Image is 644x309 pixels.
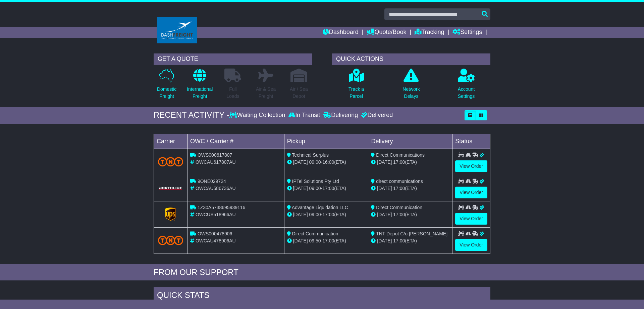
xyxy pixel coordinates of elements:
[154,110,229,120] div: RECENT ACTIVITY -
[292,205,348,210] span: Advantage Liquidation LLC
[229,112,287,119] div: Waiting Collection
[393,159,405,165] span: 17:00
[293,159,308,165] span: [DATE]
[157,68,177,104] a: DomesticFreight
[186,68,213,104] a: InternationalFreight
[322,186,334,191] span: 17:00
[198,179,226,184] span: 9ONE029724
[284,134,368,149] td: Pickup
[376,179,423,184] span: direct communications
[309,238,321,243] span: 09:50
[165,207,176,221] img: GetCarrierServiceLogo
[287,237,366,244] div: - (ETA)
[158,236,183,245] img: TNT_Domestic.png
[455,160,487,172] a: View Order
[196,212,236,217] span: OWCUS518966AU
[371,237,449,244] div: (ETA)
[371,185,449,192] div: (ETA)
[158,157,183,166] img: TNT_Domestic.png
[198,231,232,236] span: OWS000478906
[287,185,366,192] div: - (ETA)
[196,186,236,191] span: OWCAU586736AU
[348,68,364,104] a: Track aParcel
[292,179,339,184] span: IPTel Solutions Pty Ltd
[377,186,392,191] span: [DATE]
[293,238,308,243] span: [DATE]
[187,86,213,100] p: International Freight
[323,27,359,38] a: Dashboard
[154,268,490,277] div: FROM OUR SUPPORT
[287,159,366,166] div: - (ETA)
[196,159,236,165] span: OWCAU617807AU
[402,68,420,104] a: NetworkDelays
[452,27,482,38] a: Settings
[393,186,405,191] span: 17:00
[376,231,447,236] span: TNT Depot C/o [PERSON_NAME]
[371,159,449,166] div: (ETA)
[377,238,392,243] span: [DATE]
[376,152,425,158] span: Direct Communications
[332,53,490,65] div: QUICK ACTIONS
[292,231,338,236] span: Direct Communication
[158,186,183,190] img: GetCarrierServiceLogo
[393,212,405,217] span: 17:00
[157,86,176,100] p: Domestic Freight
[198,152,232,158] span: OWS000617807
[452,134,490,149] td: Status
[154,134,187,149] td: Carrier
[377,212,392,217] span: [DATE]
[367,27,406,38] a: Quote/Book
[415,27,444,38] a: Tracking
[287,211,366,218] div: - (ETA)
[458,68,475,104] a: AccountSettings
[360,112,393,119] div: Delivered
[198,205,245,210] span: 1Z30A5738695939116
[376,205,422,210] span: Direct Communication
[455,239,487,251] a: View Order
[256,86,276,100] p: Air & Sea Freight
[187,134,284,149] td: OWC / Carrier #
[224,86,241,100] p: Full Loads
[368,134,452,149] td: Delivery
[322,159,334,165] span: 16:00
[455,213,487,225] a: View Order
[402,86,420,100] p: Network Delays
[290,86,308,100] p: Air / Sea Depot
[154,287,490,305] div: Quick Stats
[154,53,312,65] div: GET A QUOTE
[377,159,392,165] span: [DATE]
[287,112,322,119] div: In Transit
[455,187,487,198] a: View Order
[292,152,329,158] span: Technical Surplus
[293,212,308,217] span: [DATE]
[196,238,236,243] span: OWCAU478906AU
[309,186,321,191] span: 09:00
[293,186,308,191] span: [DATE]
[309,212,321,217] span: 09:00
[322,212,334,217] span: 17:00
[348,86,364,100] p: Track a Parcel
[309,159,321,165] span: 09:00
[393,238,405,243] span: 17:00
[458,86,475,100] p: Account Settings
[322,238,334,243] span: 17:00
[371,211,449,218] div: (ETA)
[322,112,360,119] div: Delivering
